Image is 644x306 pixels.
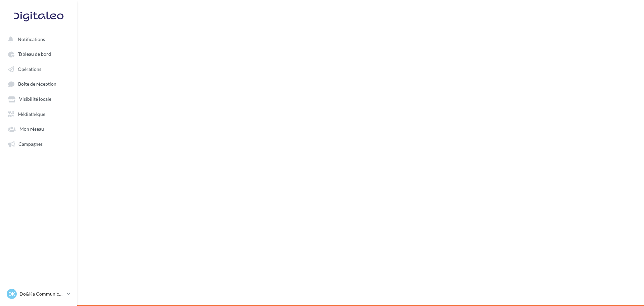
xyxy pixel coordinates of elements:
[18,66,41,72] span: Opérations
[19,291,64,297] p: Do&Ka Communication
[18,36,45,42] span: Notifications
[4,93,73,105] a: Visibilité locale
[4,33,70,45] button: Notifications
[19,96,51,102] span: Visibilité locale
[5,288,72,300] a: DK Do&Ka Communication
[4,63,73,75] a: Opérations
[4,108,73,120] a: Médiathèque
[18,141,43,147] span: Campagnes
[4,123,73,135] a: Mon réseau
[18,81,56,87] span: Boîte de réception
[4,78,73,90] a: Boîte de réception
[4,138,73,150] a: Campagnes
[4,48,73,60] a: Tableau de bord
[18,111,45,117] span: Médiathèque
[19,126,44,132] span: Mon réseau
[8,291,15,297] span: DK
[18,51,51,57] span: Tableau de bord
